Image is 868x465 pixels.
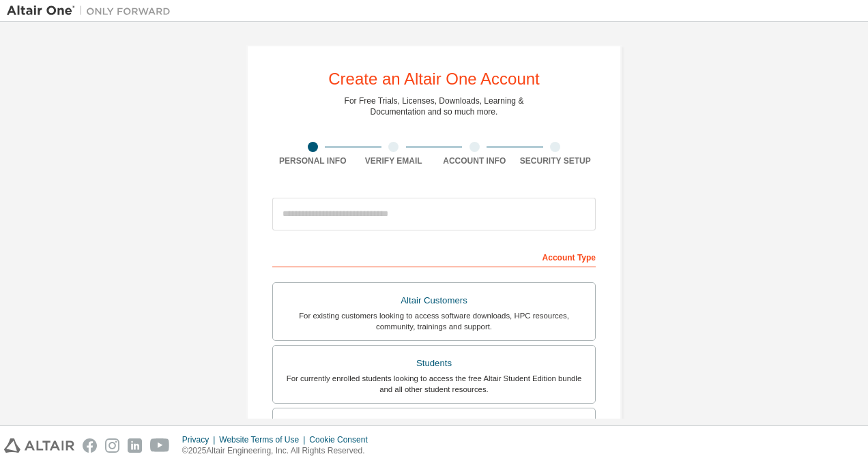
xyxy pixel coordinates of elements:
[281,291,587,310] div: Altair Customers
[182,445,376,457] p: © 2025 Altair Engineering, Inc. All Rights Reserved.
[272,155,353,166] div: Personal Info
[83,438,97,453] img: facebook.svg
[272,245,596,267] div: Account Type
[345,95,524,117] div: For Free Trials, Licenses, Downloads, Learning & Documentation and so much more.
[281,354,587,373] div: Students
[281,310,587,332] div: For existing customers looking to access software downloads, HPC resources, community, trainings ...
[150,438,170,453] img: youtube.svg
[7,4,177,18] img: Altair One
[434,155,515,166] div: Account Info
[182,434,219,445] div: Privacy
[105,438,119,453] img: instagram.svg
[281,417,587,436] div: Faculty
[353,155,435,166] div: Verify Email
[281,373,587,395] div: For currently enrolled students looking to access the free Altair Student Edition bundle and all ...
[128,438,142,453] img: linkedin.svg
[328,71,540,87] div: Create an Altair One Account
[309,434,375,445] div: Cookie Consent
[4,438,74,453] img: altair_logo.svg
[219,434,309,445] div: Website Terms of Use
[515,155,596,166] div: Security Setup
